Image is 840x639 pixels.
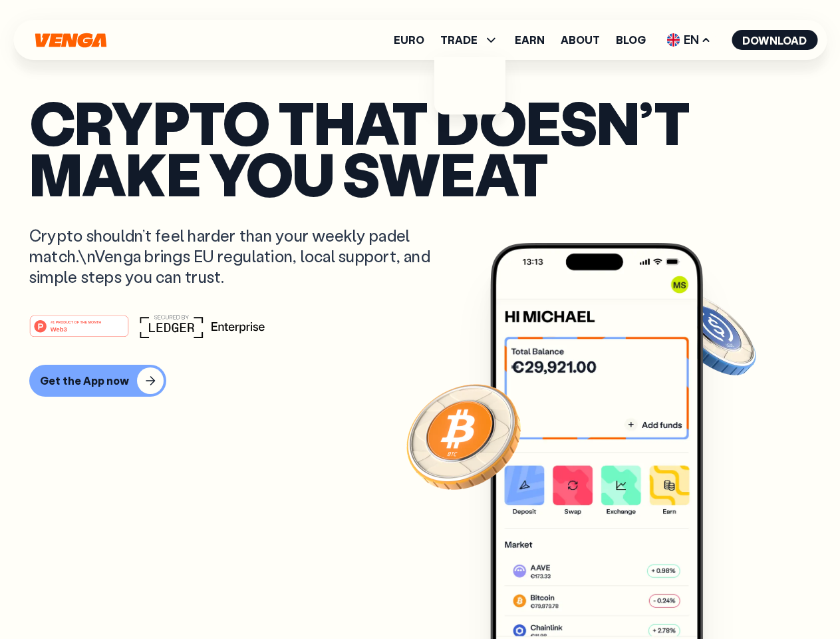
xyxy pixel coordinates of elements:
[29,365,811,397] a: Get the App now
[440,32,499,48] span: TRADE
[40,374,129,387] div: Get the App now
[29,323,129,340] a: #1 PRODUCT OF THE MONTHWeb3
[515,35,545,45] a: Earn
[404,376,523,496] img: Bitcoin
[440,35,478,45] span: TRADE
[662,29,716,51] span: EN
[51,325,67,332] tspan: Web3
[51,319,101,323] tspan: #1 PRODUCT OF THE MONTH
[616,35,646,45] a: Blog
[561,35,600,45] a: About
[394,35,424,45] a: Euro
[29,97,811,198] p: Crypto that doesn’t make you sweat
[663,286,759,382] img: USDC coin
[29,225,450,288] p: Crypto shouldn’t feel harder than your weekly padel match.\nVenga brings EU regulation, local sup...
[29,365,166,397] button: Get the App now
[666,33,680,47] img: flag-uk
[33,33,108,48] svg: Home
[732,30,817,50] button: Download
